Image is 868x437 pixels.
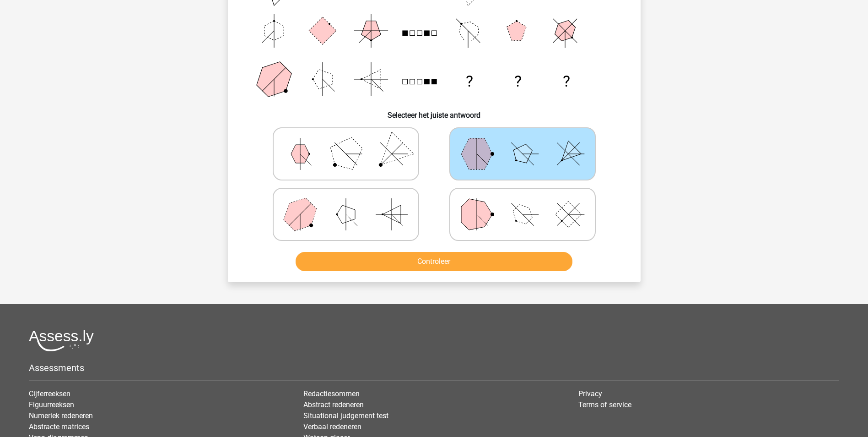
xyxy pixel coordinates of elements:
[29,389,70,398] a: Cijferreeksen
[29,422,89,431] a: Abstracte matrices
[578,400,631,409] a: Terms of service
[303,389,360,398] a: Redactiesommen
[29,400,74,409] a: Figuurreeksen
[303,422,361,431] a: Verbaal redeneren
[563,72,570,90] text: ?
[243,104,626,120] h6: Selecteer het juiste antwoord
[296,252,572,271] button: Controleer
[465,72,473,90] text: ?
[29,362,839,373] h5: Assessments
[303,411,388,420] a: Situational judgement test
[29,411,93,420] a: Numeriek redeneren
[29,330,94,351] img: Assessly logo
[578,389,602,398] a: Privacy
[514,72,521,90] text: ?
[303,400,364,409] a: Abstract redeneren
